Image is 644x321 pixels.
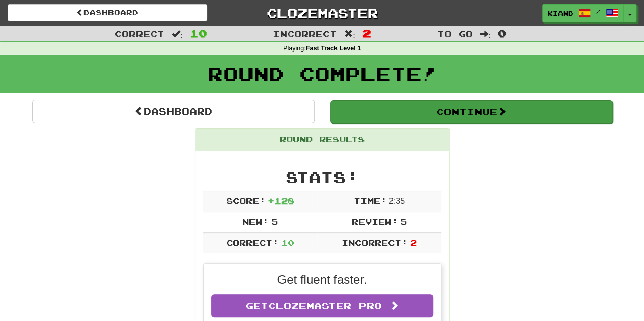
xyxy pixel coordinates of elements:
span: 0 [498,27,507,39]
span: 5 [271,217,277,226]
span: : [480,30,491,38]
span: To go [437,28,472,39]
span: 10 [190,27,207,39]
a: kiand / [542,4,624,22]
span: Correct: [226,238,278,247]
span: + 128 [268,196,294,206]
span: Incorrect [273,28,337,39]
a: Clozemaster [222,4,422,22]
p: Get fluent faster. [211,271,433,288]
span: New: [242,217,269,226]
div: Round Results [195,129,449,151]
span: 2 : 35 [389,197,405,206]
span: 2 [410,238,416,247]
span: kiand [548,9,573,18]
span: Correct [115,28,164,39]
span: 2 [362,27,371,39]
h1: Round Complete! [4,64,640,84]
span: Incorrect: [342,238,408,247]
a: GetClozemaster Pro [211,294,433,317]
span: Time: [353,196,386,206]
span: / [596,8,601,15]
span: Review: [351,217,398,226]
span: 5 [400,217,407,226]
h2: Stats: [203,169,441,186]
span: Clozemaster Pro [268,300,382,311]
span: 10 [281,238,294,247]
a: Dashboard [32,100,315,123]
span: Score: [226,196,265,206]
a: Dashboard [8,4,207,21]
span: : [172,30,183,38]
span: : [344,30,355,38]
button: Continue [330,100,613,124]
strong: Fast Track Level 1 [306,45,361,52]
